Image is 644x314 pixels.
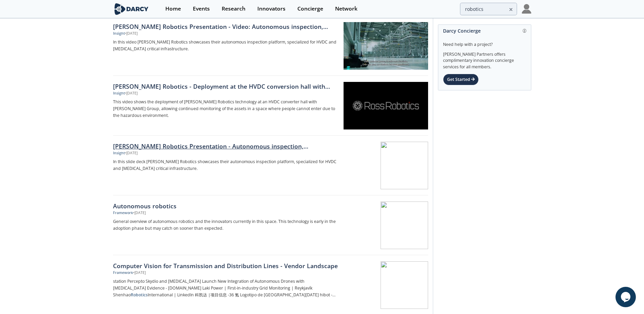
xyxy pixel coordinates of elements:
[133,210,146,216] div: • [DATE]
[193,6,210,12] div: Events
[222,6,245,12] div: Research
[615,287,637,307] iframe: chat widget
[113,218,338,232] p: General overview of autonomous robotics and the innovators currently in this space. This technolo...
[125,91,137,96] div: • [DATE]
[113,151,125,156] div: Insight
[460,3,517,15] input: Advanced Search
[113,22,338,31] div: [PERSON_NAME] Robotics Presentation - Video: Autonomous inspection, monitoring, and AI-powered da...
[113,31,125,36] div: Insight
[165,6,181,12] div: Home
[125,151,137,156] div: • [DATE]
[113,158,338,172] p: In this slide deck [PERSON_NAME] Robotics showcases their autonomous inspection platform, special...
[113,136,428,195] a: [PERSON_NAME] Robotics Presentation - Autonomous inspection, monitoring, and AI-powered data & in...
[443,48,526,70] div: [PERSON_NAME] Partners offers complimentary innovation concierge services for all members.
[443,74,479,85] div: Get Started
[443,37,526,48] div: Need help with a project?
[297,6,323,12] div: Concierge
[125,31,137,36] div: • [DATE]
[523,29,527,33] img: information.svg
[113,270,133,276] div: Framework
[443,25,526,37] div: Darcy Concierge
[335,6,357,12] div: Network
[522,4,531,14] img: Profile
[113,261,338,270] div: Computer Vision for Transmission and Distribution Lines - Vendor Landscape
[113,16,428,76] a: [PERSON_NAME] Robotics Presentation - Video: Autonomous inspection, monitoring, and AI-powered da...
[113,195,428,255] a: Autonomous robotics Framework •[DATE] General overview of autonomous robotics and the innovators ...
[113,76,428,136] a: [PERSON_NAME] Robotics - Deployment at the HVDC conversion hall with [PERSON_NAME] Group. Insight...
[113,202,338,210] div: Autonomous robotics
[113,210,133,216] div: Framework
[133,270,146,276] div: • [DATE]
[131,292,148,298] strong: Robotics
[113,278,338,298] p: station Percepto Skydio and [MEDICAL_DATA] Launch New Integration of Autonomous Drones with [MEDI...
[113,99,338,119] p: This video shows the deployment of [PERSON_NAME] Robotics technology at an HVDC converter hall wi...
[113,91,125,96] div: Insight
[113,39,338,52] p: In this video [PERSON_NAME] Robotics showcases their autonomous inspection platform, specialized ...
[113,142,338,151] div: [PERSON_NAME] Robotics Presentation - Autonomous inspection, monitoring, and AI-powered data & in...
[113,82,338,91] div: [PERSON_NAME] Robotics - Deployment at the HVDC conversion hall with [PERSON_NAME] Group.
[113,3,150,15] img: logo-wide.svg
[257,6,286,12] div: Innovators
